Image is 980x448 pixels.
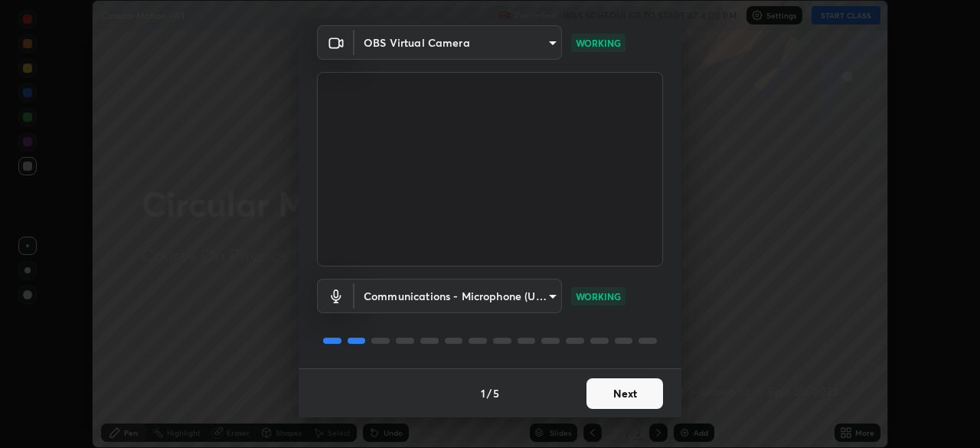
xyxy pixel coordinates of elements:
p: WORKING [576,289,621,303]
h4: 1 [481,385,485,401]
h4: / [487,385,492,401]
button: Next [586,378,663,409]
div: OBS Virtual Camera [354,25,562,60]
p: WORKING [576,36,621,50]
div: OBS Virtual Camera [354,279,562,313]
h4: 5 [493,385,499,401]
